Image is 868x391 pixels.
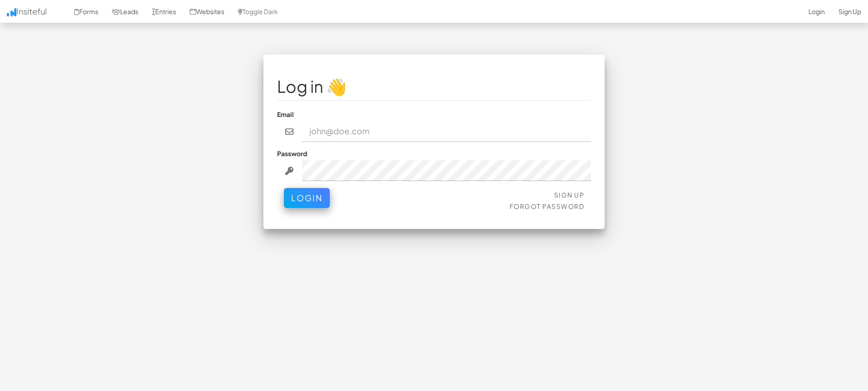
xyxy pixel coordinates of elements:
h1: Log in 👋 [277,77,591,96]
button: Login [284,188,330,208]
a: Sign Up [554,191,585,199]
input: john@doe.com [302,121,591,142]
img: icon.png [7,8,16,16]
label: Password [277,149,307,158]
label: Email [277,110,294,119]
a: Forgot Password [510,202,585,210]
